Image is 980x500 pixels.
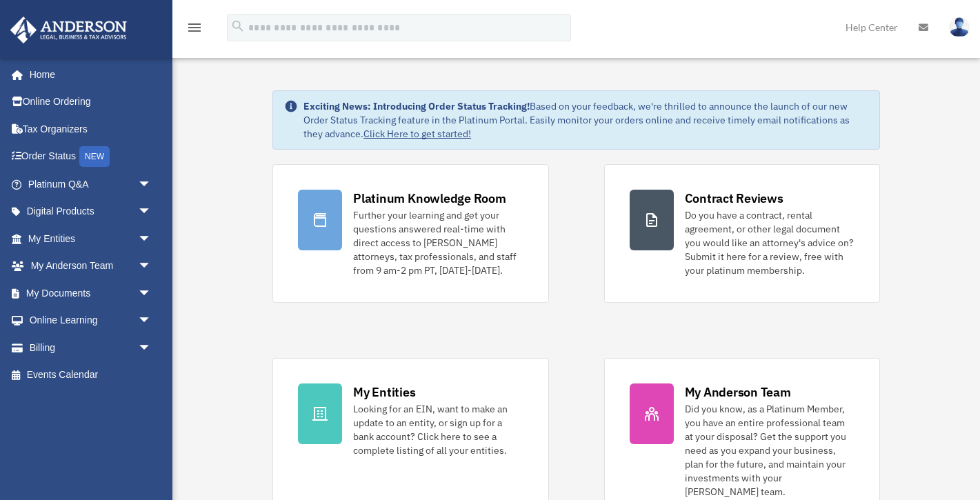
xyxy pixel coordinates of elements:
[6,17,131,43] img: Anderson Advisors Platinum Portal
[79,146,110,167] div: NEW
[353,208,523,277] div: Further your learning and get your questions answered real-time with direct access to [PERSON_NAM...
[303,99,868,141] div: Based on your feedback, we're thrilled to announce the launch of our new Order Status Tracking fe...
[138,225,166,253] span: arrow_drop_down
[363,128,471,140] a: Click Here to get started!
[230,19,246,34] i: search
[138,252,166,281] span: arrow_drop_down
[138,170,166,199] span: arrow_drop_down
[138,307,166,335] span: arrow_drop_down
[10,88,172,116] a: Online Ordering
[10,225,172,252] a: My Entitiesarrow_drop_down
[10,115,172,143] a: Tax Organizers
[186,24,203,36] a: menu
[138,279,166,308] span: arrow_drop_down
[604,164,880,303] a: Contract Reviews Do you have a contract, rental agreement, or other legal document you would like...
[353,402,523,457] div: Looking for an EIN, want to make an update to an entity, or sign up for a bank account? Click her...
[685,383,791,401] div: My Anderson Team
[272,164,548,303] a: Platinum Knowledge Room Further your learning and get your questions answered real-time with dire...
[685,402,854,499] div: Did you know, as a Platinum Member, you have an entire professional team at your disposal? Get th...
[949,17,970,37] img: User Pic
[685,208,854,277] div: Do you have a contract, rental agreement, or other legal document you would like an attorney's ad...
[685,190,783,207] div: Contract Reviews
[10,279,172,307] a: My Documentsarrow_drop_down
[10,334,172,361] a: Billingarrow_drop_down
[138,198,166,226] span: arrow_drop_down
[10,198,172,226] a: Digital Productsarrow_drop_down
[353,190,506,207] div: Platinum Knowledge Room
[10,143,172,171] a: Order StatusNEW
[138,334,166,362] span: arrow_drop_down
[10,170,172,198] a: Platinum Q&Aarrow_drop_down
[186,19,203,36] i: menu
[10,307,172,334] a: Online Learningarrow_drop_down
[303,100,530,112] strong: Exciting News: Introducing Order Status Tracking!
[10,361,172,389] a: Events Calendar
[353,383,415,401] div: My Entities
[10,61,166,88] a: Home
[10,252,172,280] a: My Anderson Teamarrow_drop_down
